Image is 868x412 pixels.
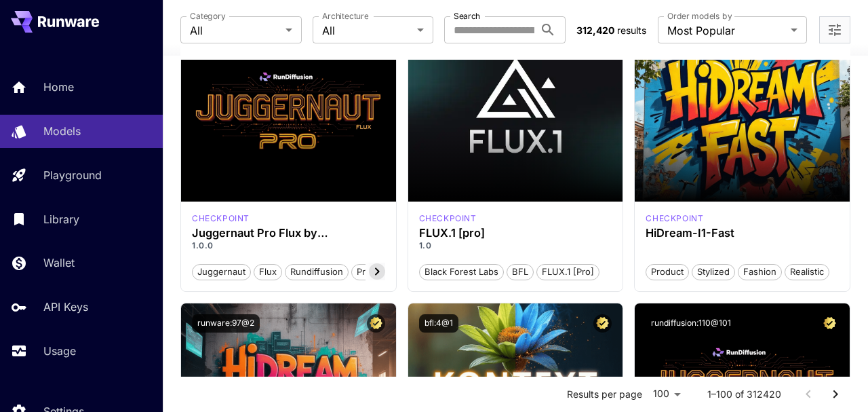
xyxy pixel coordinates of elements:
span: Stylized [692,265,734,279]
p: 1.0.0 [192,240,385,252]
span: Realistic [785,265,829,279]
p: Results per page [567,388,642,401]
button: rundiffusion:110@101 [646,314,736,333]
span: rundiffusion [285,265,348,279]
button: pro [351,263,376,280]
span: juggernaut [193,265,250,279]
div: FLUX.1 D [192,212,250,225]
button: Certified Model – Vetted for best performance and includes a commercial license. [821,314,839,333]
div: fluxpro [419,212,477,225]
label: Category [190,10,226,22]
button: rundiffusion [285,263,349,280]
span: BFL [507,265,533,279]
p: Models [43,123,81,139]
h3: FLUX.1 [pro] [419,227,612,240]
label: Search [454,10,480,22]
div: 100 [648,384,686,404]
button: Open more filters [827,22,843,39]
label: Architecture [322,10,368,22]
span: Black Forest Labs [420,265,503,279]
button: Realistic [785,263,829,280]
h3: HiDream-I1-Fast [646,227,839,240]
button: BFL [507,263,534,280]
button: Black Forest Labs [419,263,504,280]
button: FLUX.1 [pro] [536,263,599,280]
p: API Keys [43,299,88,315]
span: All [322,22,412,39]
p: checkpoint [419,212,477,225]
h3: Juggernaut Pro Flux by RunDiffusion [192,227,385,240]
button: juggernaut [192,263,251,280]
p: checkpoint [192,212,250,225]
p: Wallet [43,255,75,271]
span: Product [646,265,688,279]
button: Fashion [738,263,782,280]
p: Usage [43,343,76,359]
button: Stylized [692,263,735,280]
button: Go to next page [822,381,849,408]
span: pro [352,265,376,279]
span: FLUX.1 [pro] [537,265,599,279]
button: Certified Model – Vetted for best performance and includes a commercial license. [593,314,612,333]
span: Fashion [738,265,781,279]
span: 312,420 [576,24,614,36]
span: results [617,24,646,36]
button: flux [254,263,282,280]
label: Order models by [667,10,732,22]
p: Library [43,211,79,227]
p: 1–100 of 312420 [707,388,781,401]
p: checkpoint [646,212,703,225]
span: flux [254,265,281,279]
p: 1.0 [419,240,612,252]
button: Product [646,263,689,280]
button: Certified Model – Vetted for best performance and includes a commercial license. [367,314,385,333]
span: All [190,22,280,39]
p: Home [43,79,74,95]
button: bfl:4@1 [419,314,458,333]
p: Playground [43,167,102,183]
button: runware:97@2 [192,314,260,333]
div: HiDream Fast [646,212,703,225]
span: Most Popular [667,22,785,39]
